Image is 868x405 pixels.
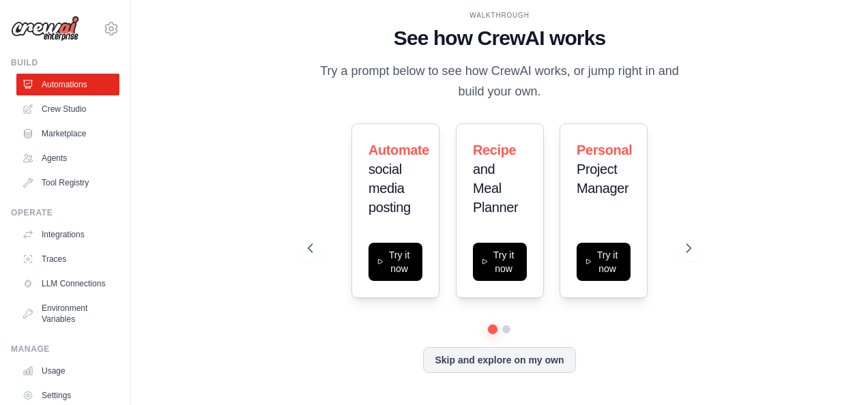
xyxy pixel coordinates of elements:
h1: See how CrewAI works [308,26,691,50]
span: Recipe [473,142,516,157]
a: LLM Connections [16,273,119,295]
div: Operate [11,207,119,218]
a: Usage [16,360,119,382]
div: WALKTHROUGH [308,10,691,20]
a: Agents [16,147,119,169]
div: Manage [11,344,119,355]
a: Marketplace [16,123,119,145]
button: Skip and explore on my own [423,347,575,373]
span: Automate [368,142,429,157]
a: Traces [16,248,119,270]
a: Environment Variables [16,297,119,330]
button: Try it now [368,243,422,281]
p: Try a prompt below to see how CrewAI works, or jump right in and build your own. [308,61,691,102]
a: Automations [16,74,119,95]
a: Crew Studio [16,98,119,120]
button: Try it now [577,243,631,281]
a: Tool Registry [16,172,119,194]
img: Logo [11,16,79,42]
div: Build [11,57,119,68]
span: Personal [577,142,632,157]
span: social media posting [368,162,411,215]
span: and Meal Planner [473,162,518,215]
button: Try it now [473,243,527,281]
span: Project Manager [577,162,628,196]
a: Integrations [16,224,119,245]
